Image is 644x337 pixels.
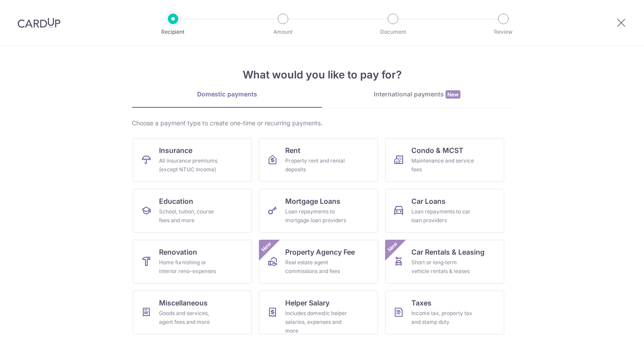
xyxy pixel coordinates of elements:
span: Helper Salary [285,298,329,308]
a: Condo & MCSTMaintenance and service fees [385,138,504,182]
span: Renovation [159,247,197,257]
a: Car Rentals & LeasingShort or long‑term vehicle rentals & leasesNew [385,240,504,284]
div: Goods and services, agent fees and more [159,309,222,326]
span: Education [159,196,193,206]
p: Review [471,28,536,36]
img: CardUp [18,18,60,28]
div: Property rent and rental deposits [285,156,348,174]
span: Miscellaneous [159,298,208,308]
div: All insurance premiums (except NTUC Income) [159,156,222,174]
div: School, tuition, course fees and more [159,207,222,225]
span: Insurance [159,145,192,156]
span: Car Rentals & Leasing [411,247,485,257]
span: New [386,240,400,254]
div: Loan repayments to mortgage loan providers [285,207,348,225]
p: Document [361,28,425,36]
div: Home furnishing or interior reno-expenses [159,258,222,276]
span: Taxes [411,298,432,308]
div: Income tax, property tax and stamp duty [411,309,474,326]
div: Domestic payments [132,90,322,99]
a: Helper SalaryIncludes domestic helper salaries, expenses and more [259,291,378,334]
a: Car LoansLoan repayments to car loan providers [385,189,504,233]
a: RentProperty rent and rental deposits [259,138,378,182]
a: MiscellaneousGoods and services, agent fees and more [133,291,252,334]
a: TaxesIncome tax, property tax and stamp duty [385,291,504,334]
span: Rent [285,145,301,156]
div: Loan repayments to car loan providers [411,207,474,225]
h4: What would you like to pay for? [132,67,512,83]
a: EducationSchool, tuition, course fees and more [133,189,252,233]
span: New [259,240,274,254]
a: RenovationHome furnishing or interior reno-expenses [133,240,252,284]
a: InsuranceAll insurance premiums (except NTUC Income) [133,138,252,182]
span: Property Agency Fee [285,247,355,257]
a: Mortgage LoansLoan repayments to mortgage loan providers [259,189,378,233]
div: Real estate agent commissions and fees [285,258,348,276]
div: International payments [322,90,512,99]
span: Car Loans [411,196,446,206]
div: Includes domestic helper salaries, expenses and more [285,309,348,335]
span: Condo & MCST [411,145,464,156]
a: Property Agency FeeReal estate agent commissions and feesNew [259,240,378,284]
div: Choose a payment type to create one-time or recurring payments. [132,119,512,128]
div: Maintenance and service fees [411,156,474,174]
span: Mortgage Loans [285,196,340,206]
div: Short or long‑term vehicle rentals & leases [411,258,474,276]
p: Amount [251,28,315,36]
p: Recipient [141,28,205,36]
span: New [446,90,460,99]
